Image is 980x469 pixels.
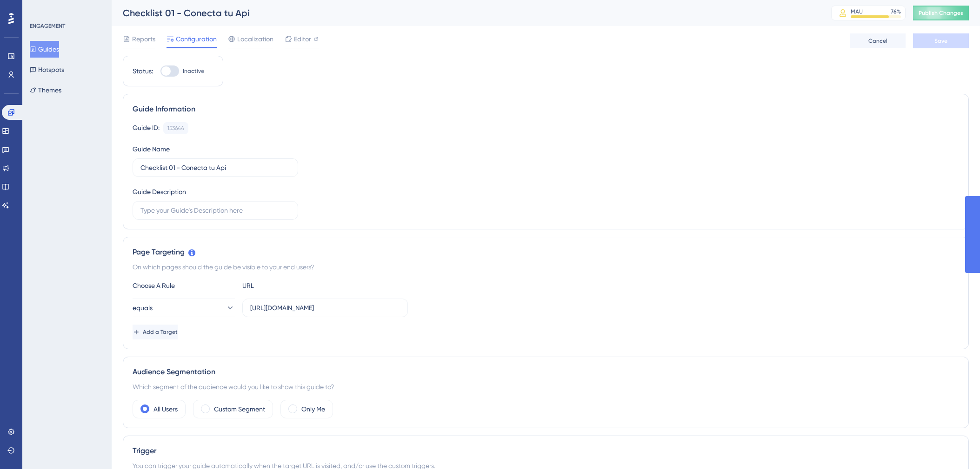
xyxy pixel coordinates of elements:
span: Save [934,37,947,45]
div: 76 % [891,8,901,15]
span: Publish Changes [919,9,963,17]
span: Add a Target [143,328,178,336]
div: 153644 [167,124,184,132]
div: Checklist 01 - Conecta tu Api [123,7,808,20]
button: Cancel [850,33,906,48]
input: Type your Guide’s Name here [140,163,290,173]
button: Add a Target [133,325,178,339]
button: Save [913,33,969,48]
span: Editor [294,33,311,45]
span: Configuration [176,33,217,45]
div: Which segment of the audience would you like to show this guide to? [133,381,959,392]
div: Guide Information [133,104,959,115]
button: Hotspots [30,61,64,78]
div: Status: [133,65,153,77]
div: Page Targeting [133,247,959,258]
span: Reports [132,33,155,45]
div: Trigger [133,445,959,456]
button: Guides [30,41,59,58]
button: Publish Changes [913,6,969,20]
div: On which pages should the guide be visible to your end users? [133,261,959,273]
div: Guide ID: [133,122,160,134]
label: Only Me [301,404,325,415]
button: Themes [30,82,61,98]
span: Inactive [183,67,204,75]
div: ENGAGEMENT [30,22,65,30]
span: Cancel [868,37,887,45]
div: Guide Name [133,143,170,155]
label: All Users [153,404,178,415]
div: Guide Description [133,186,186,197]
input: yourwebsite.com/path [250,303,400,313]
div: MAU [851,8,863,15]
button: equals [133,299,235,317]
iframe: UserGuiding AI Assistant Launcher [941,432,969,460]
span: Localization [237,33,273,45]
div: Audience Segmentation [133,366,959,378]
label: Custom Segment [214,404,265,415]
input: Type your Guide’s Description here [140,205,290,215]
span: equals [133,302,153,313]
div: Choose A Rule [133,280,235,291]
div: URL [242,280,345,291]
